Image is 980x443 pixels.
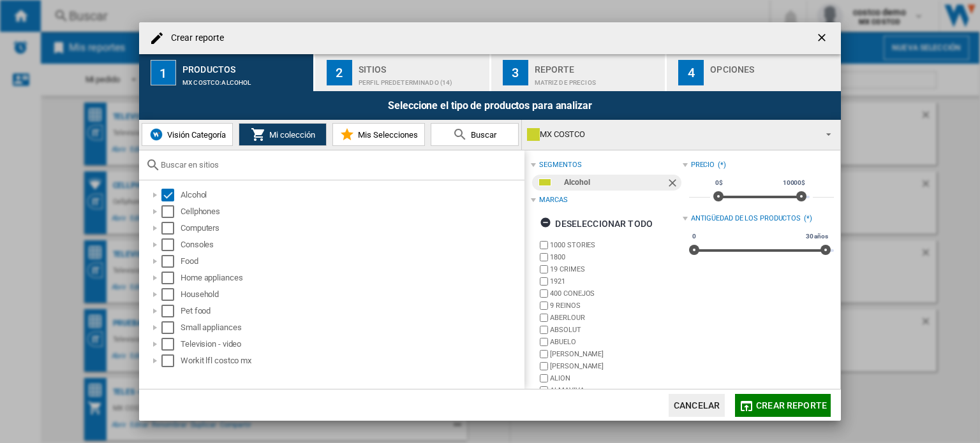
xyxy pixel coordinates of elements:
[431,123,519,146] button: Buscar
[550,277,682,286] label: 1921
[503,60,528,85] div: 3
[540,289,548,298] input: brand.name
[550,313,682,323] label: ABERLOUR
[139,54,315,91] button: 1 Productos MX COSTCO:Alcohol
[161,321,181,334] md-checkbox: Select
[713,178,725,188] span: 0$
[181,272,523,284] div: Home appliances
[161,205,181,218] md-checkbox: Select
[710,59,836,73] div: Opciones
[815,31,831,47] ng-md-icon: getI18NText('BUTTONS.CLOSE_DIALOG')
[315,54,491,91] button: 2 Sitios Perfil predeterminado (14)
[690,231,698,242] span: 0
[667,54,841,91] button: 4 Opciones
[540,277,548,286] input: brand.name
[810,25,836,51] button: getI18NText('BUTTONS.CLOSE_DIALOG')
[181,321,523,334] div: Small appliances
[535,59,660,73] div: Reporte
[550,337,682,347] label: ABUELO
[540,301,548,310] input: brand.name
[550,361,682,371] label: [PERSON_NAME]
[540,362,548,370] input: brand.name
[181,222,523,235] div: Computers
[540,265,548,273] input: brand.name
[181,305,523,317] div: Pet food
[550,265,682,274] label: 19 CRIMES
[540,241,548,249] input: brand.name
[355,130,418,140] span: Mis Selecciones
[164,130,226,140] span: Visión Categoría
[491,54,667,91] button: 3 Reporte Matriz de precios
[161,305,181,317] md-checkbox: Select
[182,59,308,73] div: Productos
[804,231,830,242] span: 30 años
[540,374,548,382] input: brand.name
[161,288,181,301] md-checkbox: Select
[536,212,657,235] button: Deseleccionar todo
[539,160,581,170] div: segmentos
[161,238,181,251] md-checkbox: Select
[756,400,827,410] span: Crear reporte
[161,222,181,235] md-checkbox: Select
[161,189,181,201] md-checkbox: Select
[550,252,682,262] label: 1800
[161,272,181,284] md-checkbox: Select
[139,91,841,120] div: Seleccione el tipo de productos para analizar
[468,130,496,140] span: Buscar
[142,123,233,146] button: Visión Categoría
[539,195,567,205] div: Marcas
[550,301,682,310] label: 9 REINOS
[181,354,523,367] div: Workit lfl costco mx
[359,73,484,86] div: Perfil predeterminado (14)
[151,60,176,85] div: 1
[550,289,682,298] label: 400 CONEJOS
[564,175,665,191] div: Alcohol
[161,255,181,268] md-checkbox: Select
[327,60,352,85] div: 2
[527,126,815,143] div: MX COSTCO
[181,288,523,301] div: Household
[181,255,523,268] div: Food
[161,160,518,170] input: Buscar en sitios
[540,212,653,235] div: Deseleccionar todo
[550,240,682,250] label: 1000 STORIES
[666,177,681,192] ng-md-icon: Quitar
[540,386,548,395] input: brand.name
[535,73,660,86] div: Matriz de precios
[691,160,715,170] div: Precio
[540,326,548,334] input: brand.name
[540,350,548,358] input: brand.name
[540,253,548,261] input: brand.name
[149,127,164,142] img: wiser-icon-blue.png
[182,73,308,86] div: MX COSTCO:Alcohol
[181,189,523,201] div: Alcohol
[691,214,801,224] div: Antigüedad de los productos
[540,314,548,322] input: brand.name
[161,354,181,367] md-checkbox: Select
[239,123,327,146] button: Mi colección
[181,205,523,218] div: Cellphones
[781,178,807,188] span: 10000$
[165,32,224,45] h4: Crear reporte
[181,238,523,251] div: Consoles
[181,338,523,351] div: Television - video
[550,374,682,383] label: ALION
[550,325,682,335] label: ABSOLUT
[678,60,704,85] div: 4
[669,394,725,417] button: Cancelar
[550,349,682,359] label: [PERSON_NAME]
[540,338,548,346] input: brand.name
[161,338,181,351] md-checkbox: Select
[550,386,682,395] label: ALMAVIVA
[266,130,315,140] span: Mi colección
[735,394,831,417] button: Crear reporte
[359,59,484,73] div: Sitios
[332,123,425,146] button: Mis Selecciones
